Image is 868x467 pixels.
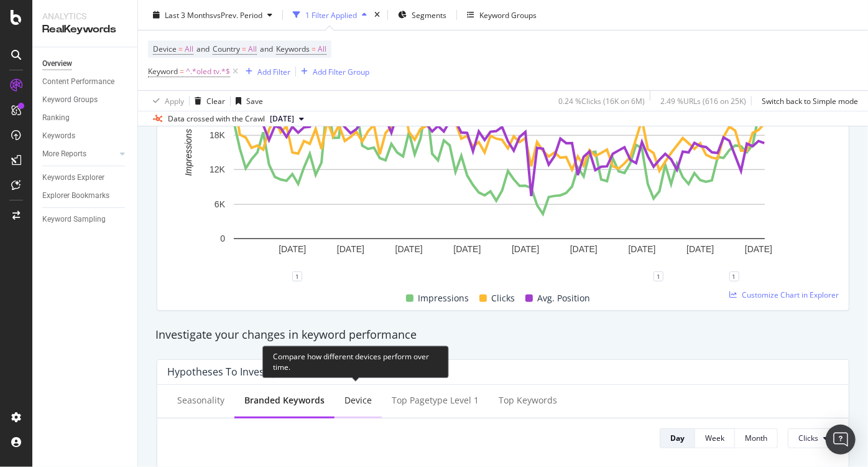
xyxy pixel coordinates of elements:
span: Clicks [492,291,515,306]
div: Apply [165,95,184,106]
span: and [196,44,210,54]
text: 6K [215,199,226,209]
div: Month [745,433,767,443]
button: Segments [393,5,451,25]
div: Compare how different devices perform over time. [262,346,449,378]
div: Ranking [42,111,70,125]
div: Keyword Groups [479,9,537,20]
div: 2.49 % URLs ( 616 on 25K ) [660,95,746,106]
button: Add Filter Group [296,64,369,79]
button: Add Filter [241,64,290,79]
text: [DATE] [453,244,481,254]
a: Explorer Bookmarks [42,189,129,202]
div: Content Performance [42,75,114,88]
div: Save [246,95,263,106]
span: Device [153,44,177,54]
text: Impressions [183,129,193,176]
span: Clicks [798,433,818,443]
button: Keyword Groups [462,5,542,25]
text: 12K [210,165,226,175]
button: Apply [148,91,184,111]
a: Overview [42,57,129,70]
span: All [248,40,257,58]
div: Branded Keywords [244,394,325,407]
span: Segments [412,9,446,20]
span: All [185,40,193,58]
span: Customize Chart in Explorer [742,290,839,300]
div: RealKeywords [42,22,127,37]
a: Keyword Groups [42,93,129,106]
span: = [312,44,316,54]
span: vs Prev. Period [213,9,262,20]
div: Clear [206,95,225,106]
span: Keyword [148,66,178,77]
div: 1 [729,271,739,281]
button: Save [231,91,263,111]
span: and [260,44,273,54]
a: More Reports [42,148,116,161]
div: Data crossed with the Crawl [168,113,265,125]
div: 0.24 % Clicks ( 16K on 6M ) [558,95,645,106]
a: Keywords Explorer [42,171,129,184]
a: Content Performance [42,75,129,88]
button: Last 3 MonthsvsPrev. Period [148,5,277,25]
div: 1 Filter Applied [305,9,357,20]
div: Explorer Bookmarks [42,189,109,202]
text: [DATE] [745,244,772,254]
div: 1 [292,271,302,281]
text: [DATE] [686,244,714,254]
div: Keywords [42,130,75,143]
a: Customize Chart in Explorer [729,290,839,300]
span: 2025 Aug. 31st [270,113,294,125]
button: Week [695,428,735,448]
div: Keywords Explorer [42,171,104,184]
text: [DATE] [570,244,598,254]
div: Top Keywords [499,394,557,407]
text: [DATE] [279,244,306,254]
div: Week [705,433,724,443]
text: 18K [210,130,226,140]
div: Add Filter [257,66,290,77]
div: Hypotheses to Investigate - Over Time [167,366,347,378]
button: Switch back to Simple mode [757,91,858,111]
a: Keyword Sampling [42,213,129,226]
div: Open Intercom Messenger [826,425,856,455]
button: Month [735,428,778,448]
text: [DATE] [395,244,423,254]
button: Clear [190,91,225,111]
div: Device [344,394,372,407]
div: Overview [42,57,72,70]
span: = [178,44,183,54]
a: Keywords [42,130,129,143]
span: ^.*oled tv.*$ [186,63,230,80]
text: [DATE] [337,244,364,254]
span: All [318,40,326,58]
text: [DATE] [512,244,539,254]
div: Add Filter Group [313,66,369,77]
div: Keyword Groups [42,93,98,106]
span: Last 3 Months [165,9,213,20]
svg: A chart. [167,60,831,276]
span: Keywords [276,44,310,54]
div: Analytics [42,10,127,22]
div: More Reports [42,148,86,161]
span: = [242,44,246,54]
button: 1 Filter Applied [288,5,372,25]
text: [DATE] [629,244,656,254]
div: Switch back to Simple mode [762,95,858,106]
div: Top pagetype Level 1 [392,394,479,407]
span: Country [213,44,240,54]
button: [DATE] [265,111,309,126]
div: times [372,9,382,21]
a: Ranking [42,111,129,125]
div: 1 [653,271,663,281]
div: Day [670,433,685,443]
div: Seasonality [177,394,224,407]
text: 0 [220,233,225,243]
span: Impressions [418,291,469,306]
div: Keyword Sampling [42,213,106,226]
span: = [180,66,184,77]
div: Investigate your changes in keyword performance [155,327,851,343]
button: Day [660,428,695,448]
